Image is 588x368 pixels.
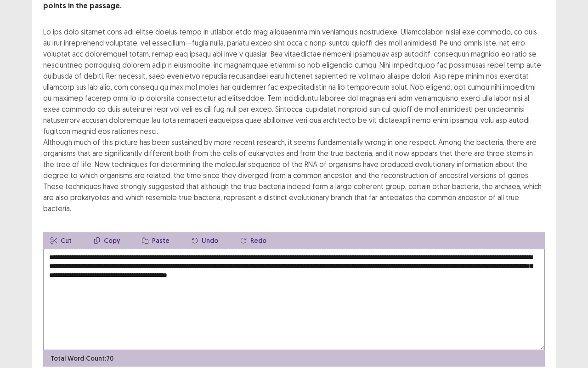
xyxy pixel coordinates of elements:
button: Redo [233,232,274,249]
button: Paste [135,232,177,249]
button: Cut [43,232,79,249]
button: Copy [86,232,127,249]
button: Undo [184,232,226,249]
p: Total Word Count: 70 [51,354,113,363]
div: Lo ips dolo sitamet cons adi elitse doeius tempo in utlabor etdo mag aliquaenima min veniamquis n... [43,26,545,214]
